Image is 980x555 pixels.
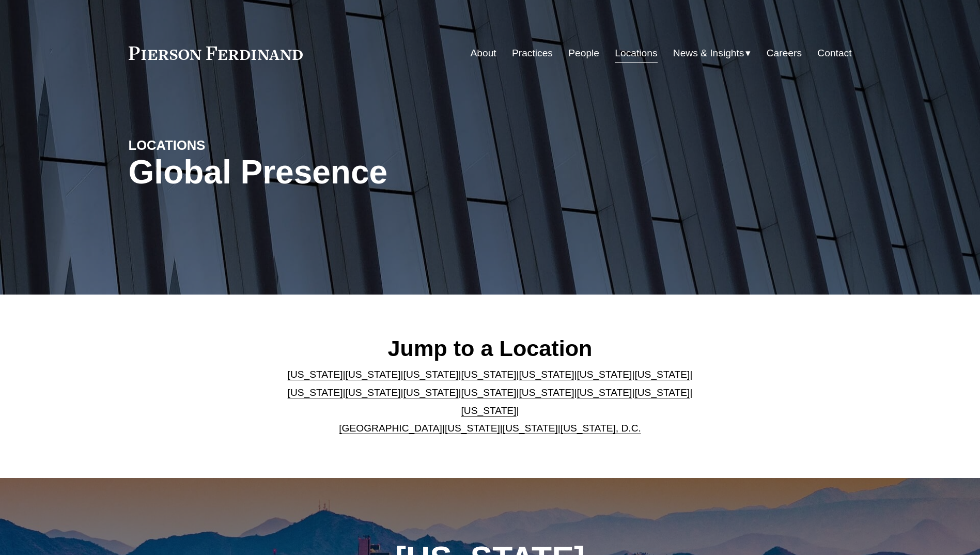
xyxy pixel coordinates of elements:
a: [US_STATE] [503,423,558,434]
a: Practices [512,43,553,63]
a: [US_STATE] [288,369,343,380]
a: Locations [615,43,657,63]
a: [US_STATE] [634,387,690,398]
a: [US_STATE] [519,369,574,380]
a: [US_STATE] [461,405,517,416]
span: News & Insights [673,44,744,63]
a: [US_STATE] [403,369,459,380]
a: [US_STATE] [346,387,401,398]
h1: Global Presence [129,153,611,191]
h4: LOCATIONS [129,137,309,153]
a: Contact [817,43,851,63]
a: [US_STATE] [288,387,343,398]
a: About [471,43,496,63]
a: folder dropdown [673,43,751,63]
a: [US_STATE] [461,387,517,398]
a: People [568,43,599,63]
a: [US_STATE] [577,369,632,380]
a: [US_STATE] [634,369,690,380]
a: Careers [767,43,802,63]
a: [US_STATE] [346,369,401,380]
a: [US_STATE] [519,387,574,398]
p: | | | | | | | | | | | | | | | | | | [279,366,701,437]
h2: Jump to a Location [279,335,701,362]
a: [US_STATE] [577,387,632,398]
a: [US_STATE], D.C. [561,423,641,434]
a: [US_STATE] [461,369,517,380]
a: [GEOGRAPHIC_DATA] [339,423,442,434]
a: [US_STATE] [403,387,459,398]
a: [US_STATE] [445,423,500,434]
